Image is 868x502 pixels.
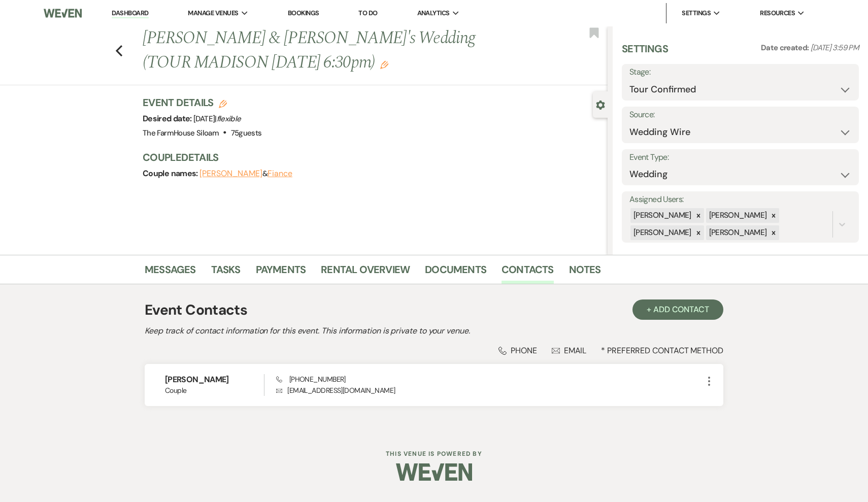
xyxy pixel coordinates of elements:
[145,299,247,321] h1: Event Contacts
[143,168,199,179] span: Couple names:
[425,261,486,284] a: Documents
[321,261,410,284] a: Rental Overview
[629,65,851,80] label: Stage:
[143,113,193,124] span: Desired date:
[199,169,292,179] span: &
[165,374,264,385] h6: [PERSON_NAME]
[143,150,597,164] h3: Couple Details
[630,225,693,240] div: [PERSON_NAME]
[199,170,262,178] button: [PERSON_NAME]
[632,299,723,320] button: + Add Contact
[760,8,795,18] span: Resources
[498,345,537,356] div: Phone
[396,454,472,490] img: Weven Logo
[276,385,703,396] p: [EMAIL_ADDRESS][DOMAIN_NAME]
[502,261,554,284] a: Contacts
[706,208,769,223] div: [PERSON_NAME]
[596,99,605,109] button: Close lead details
[380,60,388,69] button: Edit
[211,261,241,284] a: Tasks
[682,8,711,18] span: Settings
[622,42,668,64] h3: Settings
[145,345,723,356] div: * Preferred Contact Method
[276,375,346,384] span: [PHONE_NUMBER]
[188,8,238,18] span: Manage Venues
[217,114,241,124] span: flexible
[231,128,262,138] span: 75 guests
[165,385,264,396] span: Couple
[143,26,511,75] h1: [PERSON_NAME] & [PERSON_NAME]'s Wedding (TOUR MADISON [DATE] 6:30pm)
[143,95,261,110] h3: Event Details
[629,108,851,122] label: Source:
[112,9,148,18] a: Dashboard
[630,208,693,223] div: [PERSON_NAME]
[268,170,292,178] button: Fiance
[193,114,241,124] span: [DATE] |
[706,225,769,240] div: [PERSON_NAME]
[145,261,196,284] a: Messages
[358,9,377,17] a: To Do
[417,8,450,18] span: Analytics
[256,261,306,284] a: Payments
[569,261,601,284] a: Notes
[629,192,851,207] label: Assigned Users:
[811,43,859,53] span: [DATE] 3:59 PM
[629,150,851,165] label: Event Type:
[288,9,319,17] a: Bookings
[44,3,82,24] img: Weven Logo
[552,345,587,356] div: Email
[143,128,219,138] span: The FarmHouse Siloam
[761,43,811,53] span: Date created:
[145,325,723,337] h2: Keep track of contact information for this event. This information is private to your venue.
